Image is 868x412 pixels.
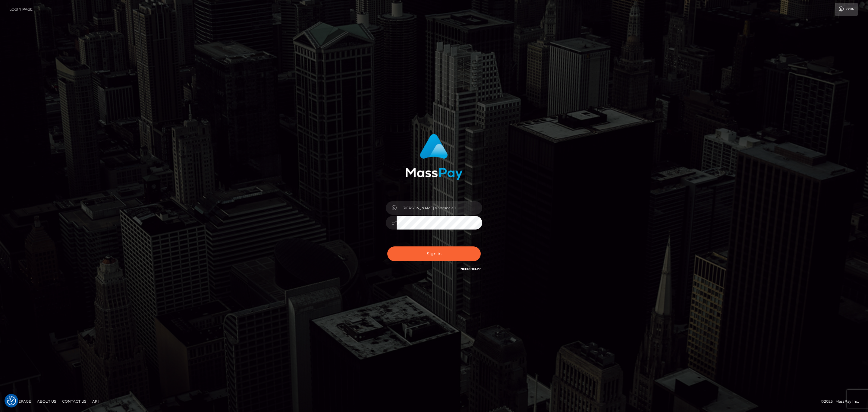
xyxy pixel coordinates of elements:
[35,397,58,406] a: About Us
[835,3,858,16] a: Login
[7,396,16,405] img: Revisit consent button
[821,398,863,405] div: © 2025 , MassPay Inc.
[9,3,33,16] a: Login Page
[7,396,16,405] button: Consent Preferences
[397,201,482,215] input: Username...
[90,397,101,406] a: API
[387,246,481,261] button: Sign in
[405,134,463,180] img: MassPay Login
[60,397,89,406] a: Contact Us
[7,397,33,406] a: Homepage
[461,267,481,271] a: Need Help?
